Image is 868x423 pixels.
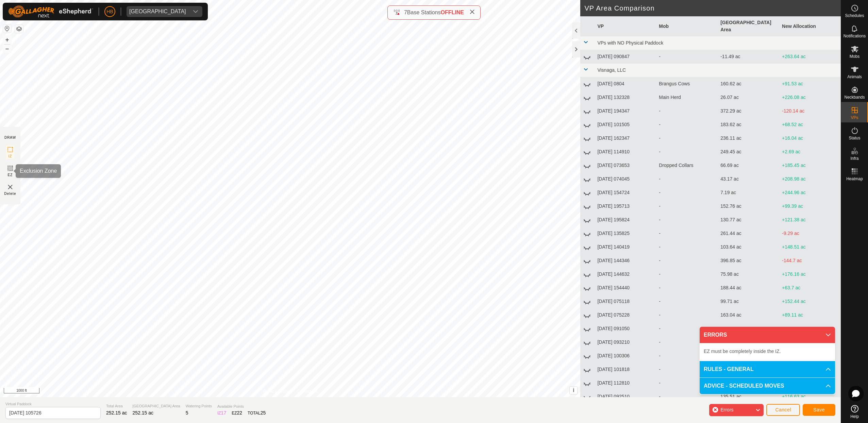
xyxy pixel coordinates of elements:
span: Total Area [106,403,127,409]
td: 188.44 ac [718,281,779,295]
p-accordion-content: ERRORS [700,343,835,361]
div: - [659,311,715,319]
button: Map Layers [15,25,23,33]
td: [DATE] 114910 [595,145,656,159]
td: -144.7 ac [779,254,841,268]
p-accordion-header: RULES - GENERAL [700,361,835,377]
td: +68.52 ac [779,118,841,132]
span: EZ [8,172,13,177]
td: +244.96 ac [779,186,841,200]
td: +226.08 ac [779,91,841,104]
td: +116.63 ac [779,390,841,404]
span: Save [813,407,825,412]
div: - [659,243,715,251]
p-accordion-header: ADVICE - SCHEDULED MOVES [700,378,835,394]
td: [DATE] 100306 [595,349,656,363]
td: 396.85 ac [718,254,779,268]
td: 130.77 ac [718,213,779,227]
td: 99.71 ac [718,295,779,308]
td: +121.38 ac [779,213,841,227]
span: 7 [404,10,407,15]
div: [GEOGRAPHIC_DATA] [129,9,186,14]
td: [DATE] 0804 [595,77,656,91]
span: Cancel [775,407,791,412]
span: 22 [237,410,243,416]
td: [DATE] 101505 [595,118,656,132]
span: VPs with NO Physical Paddock [597,40,663,46]
span: EZ must be completely inside the IZ. [704,349,781,354]
div: dropdown trigger [189,6,202,17]
span: Visnaga, LLC [597,67,626,73]
td: [DATE] 162347 [595,132,656,145]
div: - [659,284,715,291]
td: +89.11 ac [779,308,841,322]
span: Notifications [844,34,866,38]
td: +16.04 ac [779,132,841,145]
div: Brangus Cows [659,80,715,87]
td: 152.76 ac [718,200,779,213]
td: [DATE] 144632 [595,268,656,281]
td: 135.51 ac [718,390,779,404]
td: [DATE] 093210 [595,336,656,349]
span: Available Points [217,404,266,409]
span: VPs [851,116,858,120]
span: Virtual Paddock [5,401,101,407]
span: 5 [186,410,188,416]
span: Help [850,414,859,419]
div: - [659,175,715,183]
span: Mobs [850,54,859,58]
span: i [573,387,574,393]
span: Base Stations [407,10,441,15]
td: [DATE] 195713 [595,200,656,213]
td: +162.47 ac [779,322,841,336]
td: [DATE] 091050 [595,322,656,336]
div: - [659,107,715,115]
th: VP [595,16,656,36]
button: Save [803,404,835,416]
button: + [3,36,11,44]
button: Cancel [766,404,800,416]
td: [DATE] 144346 [595,254,656,268]
div: - [659,366,715,373]
td: +152.44 ac [779,295,841,308]
span: Neckbands [844,95,865,99]
td: [DATE] 140419 [595,240,656,254]
div: - [659,379,715,387]
div: - [659,352,715,359]
button: – [3,45,11,53]
td: 26.07 ac [718,91,779,104]
img: VP [6,183,14,191]
td: +91.53 ac [779,77,841,91]
div: - [659,257,715,264]
div: - [659,121,715,128]
span: Watering Points [186,403,212,409]
div: - [659,393,715,400]
div: - [659,230,715,237]
td: -120.14 ac [779,104,841,118]
div: - [659,189,715,196]
span: RULES - GENERAL [704,365,754,373]
td: [DATE] 195824 [595,213,656,227]
button: Reset Map [3,24,11,33]
span: Errors [720,407,733,412]
td: [DATE] 090847 [595,50,656,64]
div: EZ [232,409,242,417]
td: -9.29 ac [779,227,841,240]
span: 25 [261,410,266,416]
th: New Allocation [779,16,841,36]
p-accordion-header: ERRORS [700,327,835,343]
td: 261.44 ac [718,227,779,240]
a: Privacy Policy [263,388,289,394]
td: 183.62 ac [718,118,779,132]
div: Dropped Collars [659,162,715,169]
td: 66.69 ac [718,159,779,172]
div: Main Herd [659,94,715,101]
span: Schedules [845,14,864,18]
td: [DATE] 112810 [595,376,656,390]
td: 372.29 ac [718,104,779,118]
td: [DATE] 075228 [595,308,656,322]
span: Animals [847,75,862,79]
span: Visnaga Ranch [127,6,189,17]
td: 43.17 ac [718,172,779,186]
td: 7.19 ac [718,186,779,200]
